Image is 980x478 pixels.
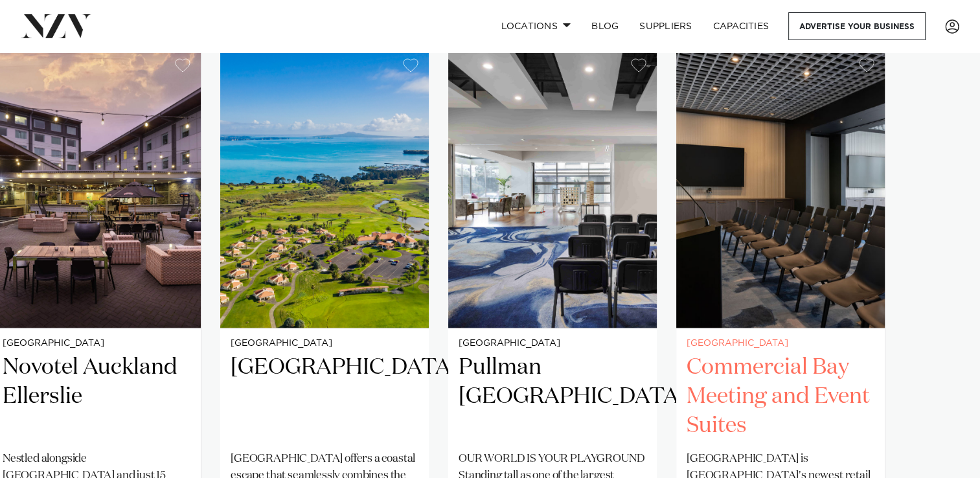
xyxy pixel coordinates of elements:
small: [GEOGRAPHIC_DATA] [687,339,874,348]
h2: Pullman [GEOGRAPHIC_DATA] [459,353,646,440]
h2: Novotel Auckland Ellerslie [3,353,190,440]
h2: Commercial Bay Meeting and Event Suites [687,353,874,440]
a: Capacities [703,12,780,40]
small: [GEOGRAPHIC_DATA] [3,339,190,348]
a: BLOG [581,12,629,40]
small: [GEOGRAPHIC_DATA] [459,339,646,348]
a: SUPPLIERS [629,12,702,40]
a: Locations [490,12,581,40]
small: [GEOGRAPHIC_DATA] [231,339,418,348]
h2: [GEOGRAPHIC_DATA] [231,353,418,440]
a: Advertise your business [788,12,926,40]
img: nzv-logo.png [21,14,91,38]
